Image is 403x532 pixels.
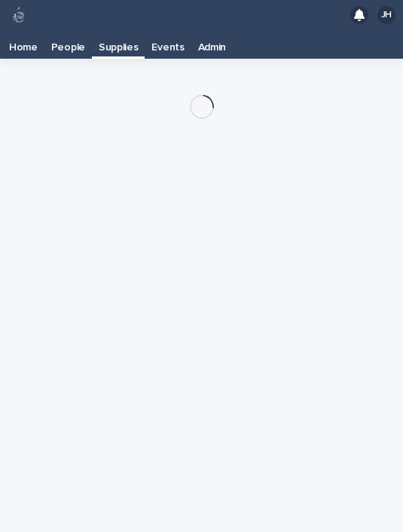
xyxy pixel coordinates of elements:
[145,30,191,59] a: Events
[151,30,184,54] p: Events
[9,30,38,54] p: Home
[9,5,29,25] img: 80hjoBaRqlyywVK24fQd
[99,30,139,54] p: Supplies
[198,30,226,54] p: Admin
[2,30,44,59] a: Home
[191,30,233,59] a: Admin
[377,6,395,24] div: JH
[44,30,92,59] a: People
[51,30,85,54] p: People
[92,30,145,56] a: Supplies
